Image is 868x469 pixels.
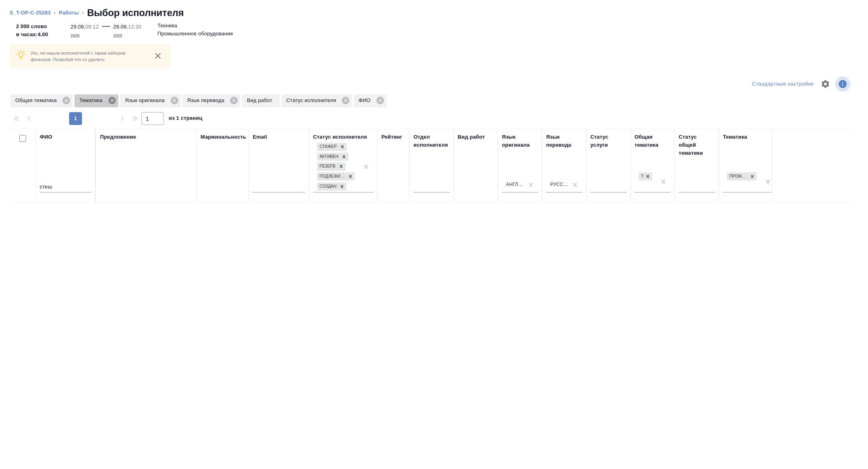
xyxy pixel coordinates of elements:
span: Настроить таблицу [816,74,835,94]
div: Русский [550,181,569,188]
div: Английский [506,181,524,188]
p: 29.09, [113,24,128,30]
div: Статус услуги [590,133,626,149]
button: close [152,50,164,62]
div: Подлежит внедрению [317,172,346,181]
div: Резерв [317,162,337,171]
div: Стажер, Активен, Резерв, Подлежит внедрению, Создан [316,172,356,182]
p: Техника [158,22,177,30]
div: Техника [638,172,653,182]
div: Тематика [74,94,119,107]
a: S_T-OP-C-25283 [10,10,51,16]
div: Язык перевода [182,94,241,107]
div: Маржинальность [201,133,246,141]
p: Язык оригинала [125,96,168,104]
li: ‹ [54,9,55,17]
p: 29.09, [71,24,86,30]
div: Вид работ [458,133,485,141]
div: ФИО [40,133,52,141]
p: Вид работ [247,96,275,104]
div: Общая тематика [10,94,73,107]
div: — [102,19,110,40]
div: Промышленное оборудование [726,172,757,182]
p: Язык перевода [187,96,227,104]
div: Стажер [317,143,338,151]
div: Создан [317,182,338,191]
span: Посмотреть информацию [835,76,852,92]
div: Стажер, Активен, Резерв, Подлежит внедрению, Создан [316,182,347,192]
div: Язык оригинала [120,94,181,107]
div: Статус исполнителя [313,133,367,141]
p: 12:30 [128,24,141,30]
div: Промышленное оборудование [727,172,748,181]
div: Статус общей тематики [679,133,715,157]
div: Стажер, Активен, Резерв, Подлежит внедрению, Создан [316,162,346,172]
div: Предложение [100,133,136,141]
a: Работы [59,10,79,16]
div: Стажер, Активен, Резерв, Подлежит внедрению, Создан [316,152,349,162]
div: Общая тематика [635,133,671,149]
div: split button [750,78,816,90]
div: Email [253,133,267,141]
div: Тематика [723,133,747,141]
div: Активен [317,153,340,161]
div: ФИО [354,94,387,107]
li: ‹ [82,9,84,17]
p: ФИО [358,96,373,104]
p: 2 000 слово [16,23,48,31]
h2: Выбор исполнителя [87,6,184,19]
div: Рейтинг [381,133,402,141]
p: Общая тематика [15,96,59,104]
span: из 1 страниц [169,113,203,125]
p: Упс, не нашли исполнителей с таким набором фильтров. Попробуй что-то удалить [31,50,145,63]
div: Язык оригинала [502,133,538,149]
p: Тематика [79,96,105,104]
nav: breadcrumb [10,6,858,19]
p: Статус исполнителя [286,96,339,104]
div: Отдел исполнителя [414,133,450,149]
p: 09:12 [85,24,98,30]
div: Стажер, Активен, Резерв, Подлежит внедрению, Создан [316,142,348,152]
div: Язык перевода [546,133,582,149]
div: Техника [639,172,643,181]
div: Статус исполнителя [281,94,352,107]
